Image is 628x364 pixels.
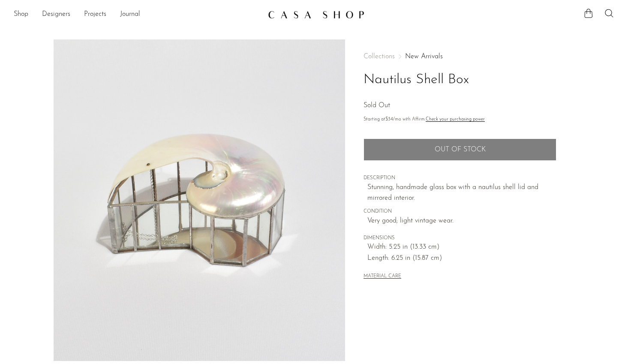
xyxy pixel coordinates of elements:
span: Sold Out [364,102,390,109]
p: Starting at /mo with Affirm. [364,116,556,123]
span: Out of stock [435,146,486,154]
a: Shop [14,9,28,20]
ul: NEW HEADER MENU [14,7,261,22]
button: Add to cart [364,138,556,161]
a: Designers [42,9,70,20]
span: $34 [385,117,393,122]
a: Journal [120,9,140,20]
span: Width: 5.25 in (13.33 cm) [367,242,556,253]
nav: Desktop navigation [14,7,261,22]
span: Length: 6.25 in (15.87 cm) [367,253,556,264]
span: CONDITION [364,208,556,216]
span: Collections [364,53,395,60]
span: DESCRIPTION [364,174,556,182]
button: MATERIAL CARE [364,274,401,280]
a: Projects [84,9,106,20]
span: Very good; light vintage wear. [367,216,556,227]
a: Check your purchasing power - Learn more about Affirm Financing (opens in modal) [426,117,485,122]
h1: Nautilus Shell Box [364,69,556,91]
a: New Arrivals [405,53,443,60]
p: Stunning, handmade glass box with a nautilus shell lid and mirrored interior. [367,182,556,204]
nav: Breadcrumbs [364,53,556,60]
img: Nautilus Shell Box [54,39,346,361]
span: DIMENSIONS [364,235,556,242]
